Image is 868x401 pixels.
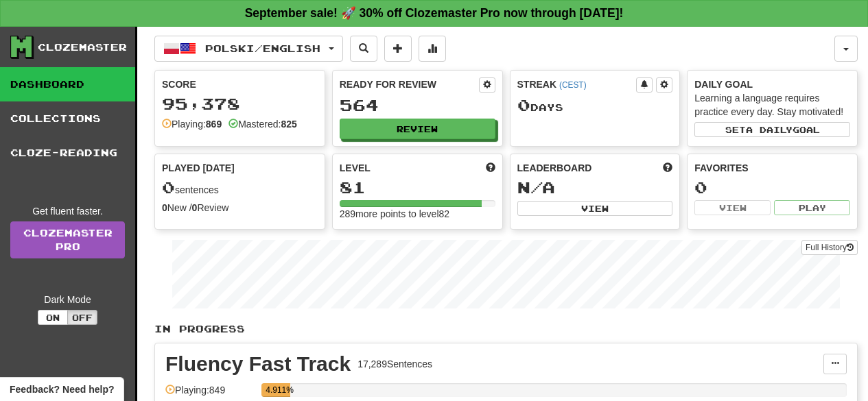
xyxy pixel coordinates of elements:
[162,95,318,112] div: 95,378
[162,179,318,197] div: sentences
[245,6,624,20] strong: September sale! 🚀 30% off Clozemaster Pro now through [DATE]!
[663,161,672,175] span: This week in points, UTC
[517,161,592,175] span: Leaderboard
[10,204,125,218] div: Get fluent faster.
[694,77,850,91] div: Daily Goal
[340,161,371,175] span: Level
[517,178,555,197] span: N/A
[205,42,320,54] span: Polski / English
[38,40,127,54] div: Clozemaster
[340,97,495,114] div: 564
[694,91,850,119] div: Learning a language requires practice every day. Stay motivated!
[419,36,446,62] button: More stats
[162,77,318,91] div: Score
[350,36,377,62] button: Search sentences
[517,201,673,216] button: View
[694,122,850,137] button: Seta dailygoal
[10,221,125,258] a: ClozemasterPro
[10,293,125,306] div: Dark Mode
[694,161,850,175] div: Favorites
[559,80,587,90] a: (CEST)
[517,97,673,114] div: Day s
[38,310,68,325] button: On
[694,179,850,196] div: 0
[162,202,167,213] strong: 0
[517,95,530,114] span: 0
[746,125,793,134] span: a daily
[340,77,479,91] div: Ready for Review
[154,322,858,336] p: In Progress
[10,382,114,396] span: Open feedback widget
[206,119,222,130] strong: 869
[340,207,495,221] div: 289 more points to level 82
[384,36,412,62] button: Add sentence to collection
[357,357,432,371] div: 17,289 Sentences
[266,383,290,397] div: 4.911%
[165,354,351,374] div: Fluency Fast Track
[192,202,198,213] strong: 0
[774,200,850,215] button: Play
[486,161,495,175] span: Score more points to level up
[228,117,297,131] div: Mastered:
[340,119,495,139] button: Review
[162,117,222,131] div: Playing:
[154,36,343,62] button: Polski/English
[162,161,235,175] span: Played [DATE]
[162,178,175,197] span: 0
[801,240,858,255] button: Full History
[694,200,771,215] button: View
[517,77,637,91] div: Streak
[281,119,296,130] strong: 825
[162,201,318,215] div: New / Review
[67,310,97,325] button: Off
[340,179,495,196] div: 81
